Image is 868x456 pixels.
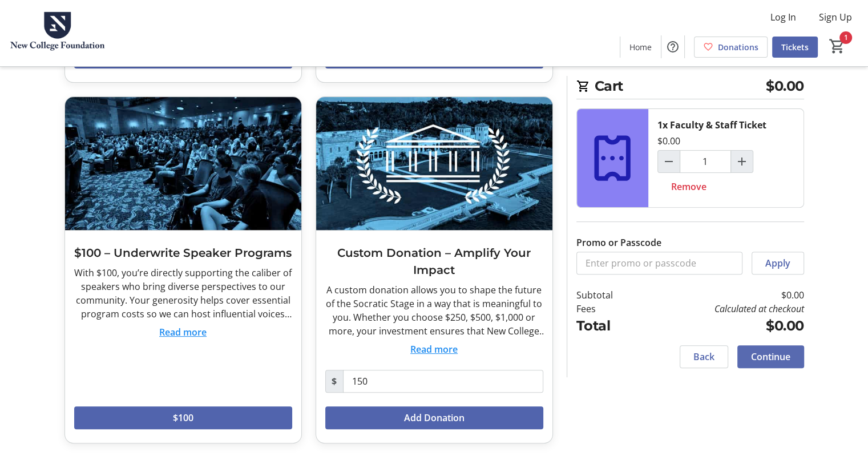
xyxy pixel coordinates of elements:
[316,97,552,230] img: Custom Donation – Amplify Your Impact
[661,35,684,58] button: Help
[819,10,852,24] span: Sign Up
[718,41,758,53] span: Donations
[74,244,292,261] h3: $100 – Underwrite Speaker Programs
[325,406,543,429] button: Add Donation
[657,134,680,148] div: $0.00
[731,151,753,172] button: Increment by one
[576,252,742,275] input: Enter promo or passcode
[694,37,768,58] a: Donations
[781,41,809,53] span: Tickets
[657,118,766,132] div: 1x Faculty & Staff Ticket
[576,288,643,302] td: Subtotal
[680,345,728,368] button: Back
[642,288,804,302] td: $0.00
[325,244,543,279] h3: Custom Donation – Amplify Your Impact
[576,316,643,336] td: Total
[74,266,292,321] div: With $100, you’re directly supporting the caliber of speakers who bring diverse perspectives to o...
[658,151,680,172] button: Decrement by one
[772,37,818,58] a: Tickets
[642,316,804,336] td: $0.00
[657,175,720,198] button: Remove
[325,370,344,393] span: $
[642,302,804,316] td: Calculated at checkout
[680,150,731,173] input: Faculty & Staff Ticket Quantity
[410,342,458,356] button: Read more
[810,8,861,26] button: Sign Up
[325,46,543,68] button: $50
[693,350,714,364] span: Back
[629,41,652,53] span: Home
[173,411,193,425] span: $100
[766,76,804,96] span: $0.00
[765,256,790,270] span: Apply
[770,10,796,24] span: Log In
[752,252,804,275] button: Apply
[827,36,847,57] button: Cart
[325,283,543,338] div: A custom donation allows you to shape the future of the Socratic Stage in a way that is meaningfu...
[343,370,543,393] input: Donation Amount
[751,350,790,364] span: Continue
[7,5,108,62] img: New College Foundation's Logo
[65,97,301,230] img: $100 – Underwrite Speaker Programs
[74,46,292,68] button: $10
[576,76,804,99] h2: Cart
[159,325,207,339] button: Read more
[761,8,805,26] button: Log In
[74,406,292,429] button: $100
[576,302,643,316] td: Fees
[576,236,661,249] label: Promo or Passcode
[737,345,804,368] button: Continue
[671,180,706,193] span: Remove
[404,411,465,425] span: Add Donation
[620,37,661,58] a: Home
